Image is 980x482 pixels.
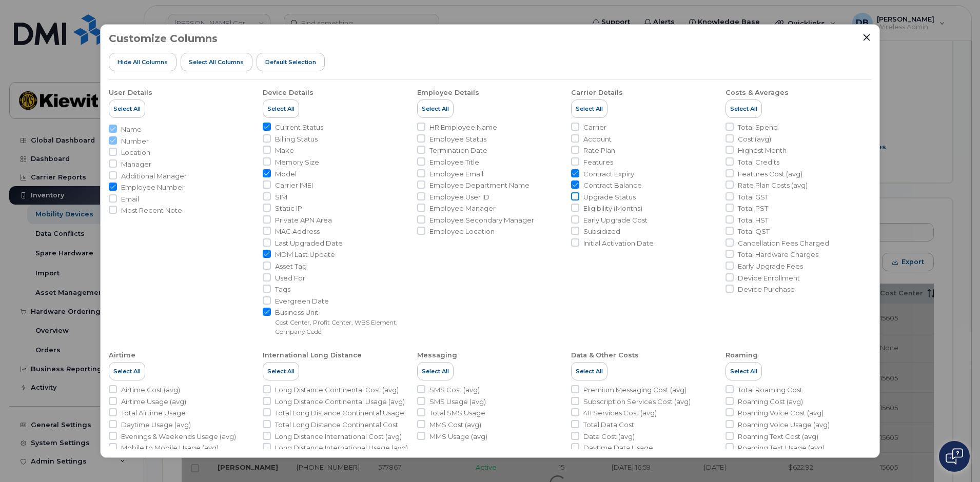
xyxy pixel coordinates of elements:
span: Total Long Distance Continental Cost [275,420,398,430]
span: Model [275,169,297,179]
span: Employee Status [429,134,486,144]
span: SMS Usage (avg) [429,397,486,407]
span: Carrier IMEI [275,180,313,190]
span: Long Distance International Cost (avg) [275,432,402,441]
span: Contract Expiry [583,169,634,179]
span: Features Cost (avg) [738,169,802,179]
span: Mobile to Mobile Usage (avg) [121,443,219,453]
img: Open chat [946,448,963,465]
span: Total Credits [738,157,779,167]
h3: Customize Columns [109,33,218,44]
span: Account [583,134,612,144]
span: Employee Email [429,169,483,179]
span: Business Unit [275,308,408,317]
span: Employee Title [429,157,479,167]
button: Select All [417,362,454,380]
span: Total Hardware Charges [738,250,818,259]
span: Email [121,194,139,204]
span: Data Cost (avg) [583,432,635,441]
span: Premium Messaging Cost (avg) [583,385,687,395]
small: Cost Center, Profit Center, WBS Element, Company Code [275,318,398,336]
span: Total Spend [738,123,778,132]
span: Rate Plan Costs (avg) [738,180,808,190]
span: SIM [275,192,287,202]
span: Cost (avg) [738,134,771,144]
div: Messaging [417,351,457,360]
div: Carrier Details [571,88,623,97]
button: Select All [109,362,145,380]
div: User Details [109,88,152,97]
span: Long Distance Continental Usage (avg) [275,397,405,407]
span: Most Recent Note [121,206,182,215]
span: Billing Status [275,134,318,144]
span: Employee Department Name [429,180,530,190]
span: Name [121,125,142,134]
span: Daytime Data Usage [583,443,653,453]
span: Upgrade Status [583,192,636,202]
button: Select All [263,362,299,380]
span: Tags [275,285,290,294]
button: Select All [571,362,607,380]
span: Termination Date [429,146,487,155]
span: Roaming Voice Usage (avg) [738,420,830,430]
span: Evenings & Weekends Usage (avg) [121,432,236,441]
span: Select All [267,367,295,375]
span: Asset Tag [275,262,307,271]
span: Features [583,157,613,167]
span: MAC Address [275,227,320,236]
div: Costs & Averages [726,88,789,97]
span: Total Data Cost [583,420,634,430]
span: Additional Manager [121,171,187,181]
span: Last Upgraded Date [275,238,343,248]
button: Select All [417,99,454,118]
span: Memory Size [275,157,319,167]
span: Private APN Area [275,215,332,225]
button: Select All [726,362,762,380]
span: Select All [576,367,603,375]
span: Select All [730,367,757,375]
span: Subscription Services Cost (avg) [583,397,691,407]
span: Select All [422,105,449,113]
span: Select All [267,105,295,113]
span: Current Status [275,123,323,132]
span: Select All [422,367,449,375]
span: HR Employee Name [429,123,497,132]
span: Select all Columns [189,58,244,66]
span: Make [275,146,294,155]
span: Roaming Text Usage (avg) [738,443,825,453]
span: MMS Usage (avg) [429,432,487,441]
span: Roaming Text Cost (avg) [738,432,818,441]
span: MMS Cost (avg) [429,420,481,430]
span: Airtime Usage (avg) [121,397,186,407]
span: Roaming Voice Cost (avg) [738,408,824,418]
span: Location [121,148,150,157]
span: Used For [275,273,305,283]
span: Evergreen Date [275,296,329,306]
span: Total Roaming Cost [738,385,802,395]
span: SMS Cost (avg) [429,385,480,395]
button: Select All [571,99,607,118]
span: Manager [121,159,151,169]
span: Total SMS Usage [429,408,485,418]
button: Hide All Columns [109,53,177,71]
span: Initial Activation Date [583,238,654,248]
button: Select all Columns [181,53,253,71]
span: Select All [113,105,141,113]
span: Select All [576,105,603,113]
span: 411 Services Cost (avg) [583,408,657,418]
span: Contract Balance [583,180,642,190]
button: Default Selection [257,53,325,71]
span: Employee User ID [429,192,489,202]
span: Rate Plan [583,146,615,155]
span: MDM Last Update [275,250,335,259]
span: Employee Location [429,227,495,236]
button: Select All [263,99,299,118]
span: Device Enrollment [738,273,800,283]
span: Total HST [738,215,769,225]
div: Data & Other Costs [571,351,639,360]
div: International Long Distance [263,351,362,360]
span: Cancellation Fees Charged [738,238,829,248]
div: Airtime [109,351,135,360]
span: Select All [113,367,141,375]
span: Employee Manager [429,204,496,213]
